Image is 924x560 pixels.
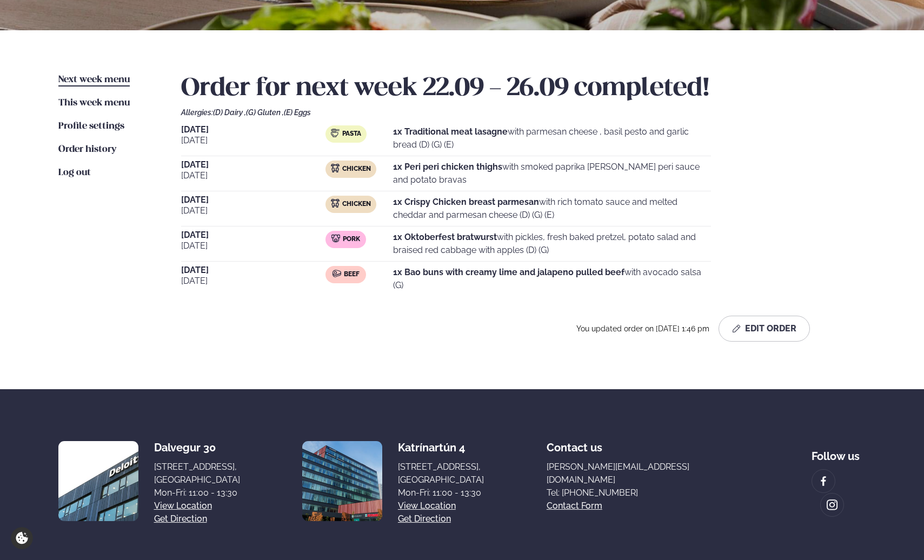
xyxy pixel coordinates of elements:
strong: 1x Oktoberfest bratwurst [393,232,497,242]
span: [DATE] [181,134,325,147]
span: (D) Dairy , [213,108,246,117]
div: Allergies: [181,108,866,117]
a: This week menu [58,97,130,110]
div: Follow us [812,441,866,463]
a: Next week menu [58,74,130,86]
p: with parmesan cheese , basil pesto and garlic bread (D) (G) (E) [393,125,711,151]
p: with avocado salsa (G) [393,266,711,292]
span: Chicken [342,165,371,174]
div: Mon-Fri: 11:00 - 13:30 [154,486,240,499]
span: Contact us [547,432,602,454]
a: Profile settings [58,120,124,133]
div: [STREET_ADDRESS], [GEOGRAPHIC_DATA] [154,461,240,486]
span: You updated order on [DATE] 1:46 pm [576,324,714,333]
span: [DATE] [181,275,325,288]
span: Next week menu [58,75,130,84]
img: chicken.svg [331,164,340,172]
div: Mon-Fri: 11:00 - 13:30 [398,486,484,499]
p: with smoked paprika [PERSON_NAME] peri sauce and potato bravas [393,161,711,186]
a: Contact form [547,499,602,512]
span: [DATE] [181,239,325,252]
a: Tel: [PHONE_NUMBER] [547,486,749,499]
img: image alt [826,499,838,511]
span: Chicken [342,200,371,209]
a: image alt [812,470,835,492]
a: Get direction [398,512,451,525]
img: image alt [817,475,829,488]
span: Log out [58,168,91,177]
strong: 1x Peri peri chicken thighs [393,162,502,172]
img: pork.svg [331,234,340,243]
img: chicken.svg [331,199,340,208]
div: Katrínartún 4 [398,441,484,454]
a: View location [154,499,212,512]
img: image alt [58,441,138,521]
a: [PERSON_NAME][EMAIL_ADDRESS][DOMAIN_NAME] [547,461,749,486]
a: Cookie settings [11,527,33,549]
strong: 1x Traditional meat lasagne [393,126,508,137]
h2: Order for next week 22.09 - 26.09 completed! [181,74,866,104]
a: Order history [58,143,116,156]
span: Pork [343,235,360,244]
a: Log out [58,166,91,179]
span: (E) Eggs [284,108,311,117]
button: Edit Order [719,316,810,342]
span: [DATE] [181,231,325,239]
p: with rich tomato sauce and melted cheddar and parmesan cheese (D) (G) (E) [393,196,711,222]
span: Profile settings [58,122,124,131]
span: This week menu [58,98,130,108]
strong: 1x Crispy Chicken breast parmesan [393,197,539,207]
div: Dalvegur 30 [154,441,240,454]
img: image alt [302,441,382,521]
strong: 1x Bao buns with creamy lime and jalapeno pulled beef [393,267,624,277]
span: [DATE] [181,196,325,204]
span: Order history [58,145,116,154]
span: [DATE] [181,204,325,217]
span: (G) Gluten , [246,108,284,117]
img: beef.svg [333,269,341,278]
a: image alt [821,494,843,516]
p: with pickles, fresh baked pretzel, potato salad and braised red cabbage with apples (D) (G) [393,231,711,257]
span: [DATE] [181,169,325,182]
span: [DATE] [181,161,325,169]
span: Pasta [342,130,361,138]
a: View location [398,499,456,512]
span: [DATE] [181,125,325,134]
img: pasta.svg [331,129,340,137]
span: Beef [344,270,360,279]
span: [DATE] [181,266,325,275]
a: Get direction [154,512,207,525]
div: [STREET_ADDRESS], [GEOGRAPHIC_DATA] [398,461,484,486]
